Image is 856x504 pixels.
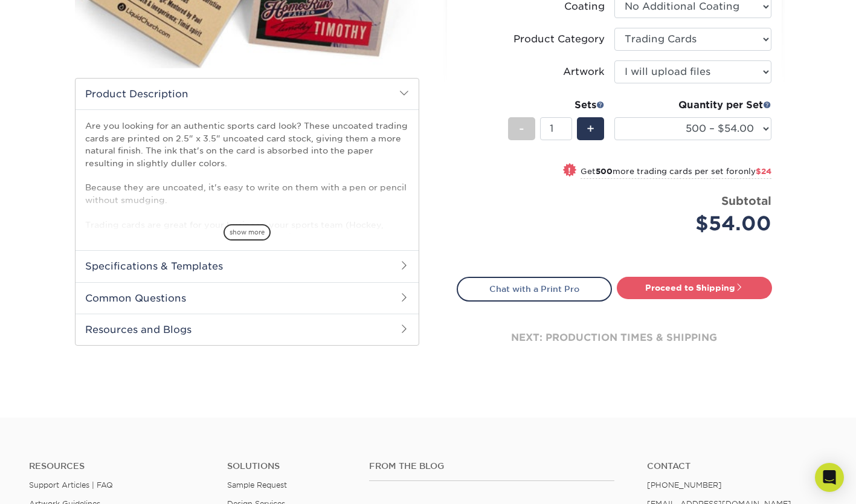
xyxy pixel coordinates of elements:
span: ! [568,164,571,177]
h4: Solutions [227,461,351,471]
strong: 500 [596,167,613,176]
span: only [738,167,771,176]
p: Are you looking for an authentic sports card look? These uncoated trading cards are printed on 2.... [85,120,409,255]
div: $54.00 [623,209,771,238]
div: Open Intercom Messenger [815,463,844,492]
a: Contact [647,461,827,471]
a: Chat with a Print Pro [457,277,612,301]
a: Support Articles | FAQ [29,480,113,489]
h2: Common Questions [76,282,419,314]
a: Sample Request [227,480,287,489]
a: Proceed to Shipping [617,277,772,299]
h2: Resources and Blogs [76,314,419,345]
div: Sets [508,98,605,112]
div: next: production times & shipping [457,302,772,374]
h4: From the Blog [369,461,614,471]
div: Product Category [513,32,605,47]
div: Artwork [563,65,605,79]
span: + [587,120,594,138]
strong: Subtotal [721,194,771,207]
h2: Specifications & Templates [76,250,419,282]
span: $24 [756,167,771,176]
div: Quantity per Set [614,98,771,112]
h4: Resources [29,461,209,471]
span: show more [224,224,271,241]
a: [PHONE_NUMBER] [647,480,722,489]
h2: Product Description [76,79,419,109]
small: Get more trading cards per set for [581,167,771,179]
span: - [519,120,524,138]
